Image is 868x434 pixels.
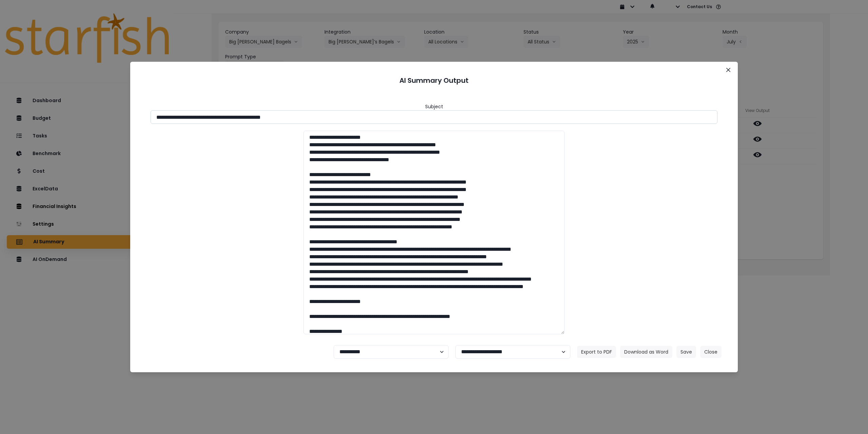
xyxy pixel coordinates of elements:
button: Download as Word [620,346,672,358]
button: Close [700,346,722,358]
button: Close [723,64,734,75]
button: Save [676,346,696,358]
header: Subject [425,103,443,110]
header: AI Summary Output [138,70,730,91]
button: Export to PDF [577,346,616,358]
